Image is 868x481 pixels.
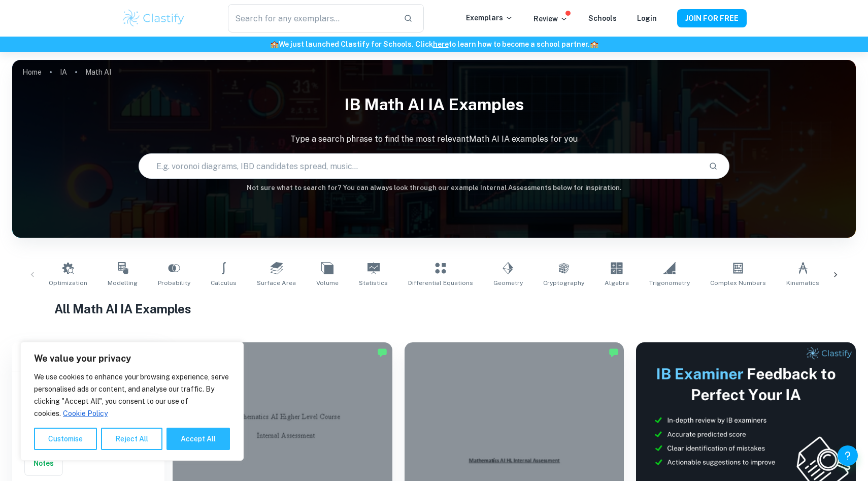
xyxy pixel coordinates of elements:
[12,342,164,371] h6: Filter exemplars
[49,278,87,287] span: Optimization
[433,40,449,48] a: here
[54,300,814,318] h1: All Math AI IA Examples
[466,12,513,23] p: Exemplars
[257,278,296,287] span: Surface Area
[408,278,473,287] span: Differential Equations
[12,183,856,193] h6: Not sure what to search for? You can always look through our example Internal Assessments below f...
[12,88,856,121] h1: IB Math AI IA examples
[139,152,700,180] input: E.g. voronoi diagrams, IBD candidates spread, music...
[34,371,230,420] p: We use cookies to enhance your browsing experience, serve personalised ads or content, and analys...
[590,40,598,48] span: 🏫
[377,347,387,358] img: Marked
[705,157,722,175] button: Search
[609,347,619,358] img: Marked
[710,278,766,287] span: Complex Numbers
[108,278,138,287] span: Modelling
[637,14,657,22] a: Login
[211,278,237,287] span: Calculus
[62,409,108,418] a: Cookie Policy
[605,278,629,287] span: Algebra
[588,14,617,22] a: Schools
[34,428,97,450] button: Customise
[158,278,190,287] span: Probability
[22,65,42,79] a: Home
[20,342,244,461] div: We value your privacy
[60,65,67,79] a: IA
[121,8,186,28] img: Clastify logo
[543,278,584,287] span: Cryptography
[166,428,230,450] button: Accept All
[25,451,62,475] button: Notes
[2,39,866,50] h6: We just launched Clastify for Schools. Click to learn how to become a school partner.
[493,278,523,287] span: Geometry
[12,133,856,145] p: Type a search phrase to find the most relevant Math AI IA examples for you
[677,9,747,27] button: JOIN FOR FREE
[786,278,819,287] span: Kinematics
[316,278,339,287] span: Volume
[34,352,230,365] p: We value your privacy
[270,40,279,48] span: 🏫
[533,13,568,24] p: Review
[649,278,690,287] span: Trigonometry
[359,278,388,287] span: Statistics
[101,428,162,450] button: Reject All
[85,67,111,78] p: Math AI
[838,445,858,466] button: Help and Feedback
[228,4,395,33] input: Search for any exemplars...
